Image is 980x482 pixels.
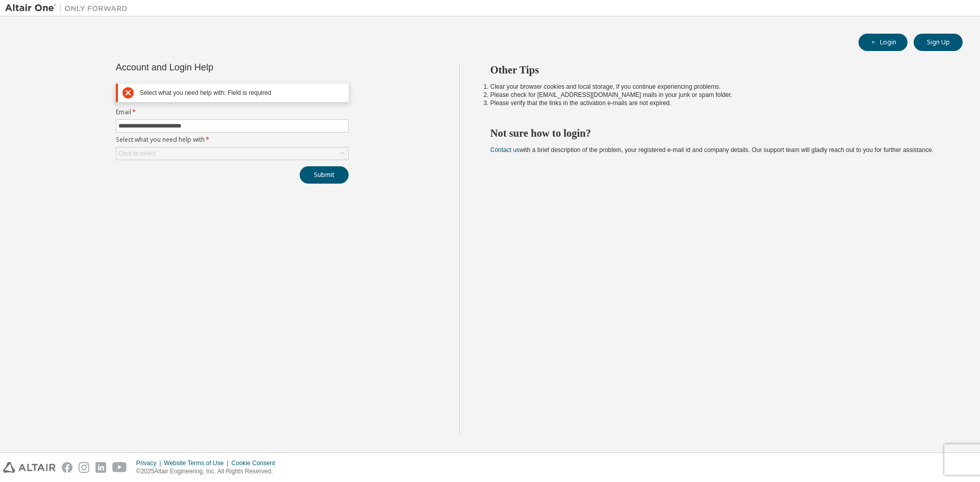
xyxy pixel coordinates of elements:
[300,166,349,184] button: Submit
[95,462,106,473] img: linkedin.svg
[859,34,908,51] button: Login
[79,462,89,473] img: instagram.svg
[136,467,281,476] p: © 2025 Altair Engineering, Inc. All Rights Reserved.
[491,126,945,140] h2: Not sure how to login?
[116,136,349,144] label: Select what you need help with
[164,459,231,467] div: Website Terms of Use
[136,459,164,467] div: Privacy
[491,83,945,91] li: Clear your browser cookies and local storage, if you continue experiencing problems.
[116,147,348,160] div: Click to select
[491,146,520,154] a: Contact us
[62,462,72,473] img: facebook.svg
[140,89,344,97] div: Select what you need help with: Field is required
[5,3,133,13] img: Altair One
[491,146,934,154] span: with a brief description of the problem, your registered e-mail id and company details. Our suppo...
[118,149,156,158] div: Click to select
[112,462,127,473] img: youtube.svg
[491,99,945,107] li: Please verify that the links in the activation e-mails are not expired.
[491,91,945,99] li: Please check for [EMAIL_ADDRESS][DOMAIN_NAME] mails in your junk or spam folder.
[491,63,945,77] h2: Other Tips
[116,108,349,116] label: Email
[914,34,963,51] button: Sign Up
[3,462,56,473] img: altair_logo.svg
[231,459,281,467] div: Cookie Consent
[116,63,302,71] div: Account and Login Help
